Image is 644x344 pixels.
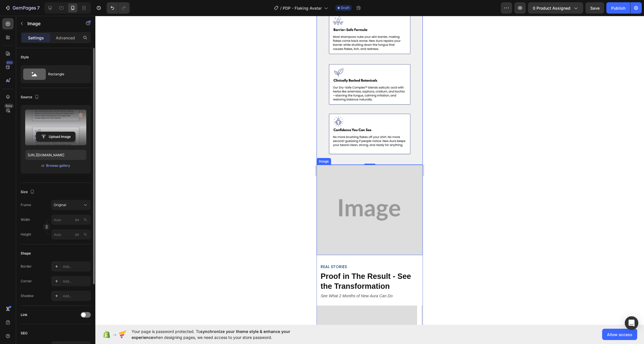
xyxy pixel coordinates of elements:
[63,264,89,269] div: Add...
[280,5,282,11] span: /
[602,329,637,340] button: Allow access
[21,251,31,256] div: Shape
[590,6,600,10] span: Save
[341,5,349,10] span: Draft
[625,316,638,330] div: Open Intercom Messenger
[132,329,290,340] span: synchronize your theme style & enhance your experience
[56,35,75,41] p: Advanced
[21,264,32,269] div: Border
[21,188,36,196] div: Size
[21,202,31,208] label: Frame
[28,35,44,41] p: Settings
[611,5,625,11] div: Publish
[41,162,45,169] span: or
[2,2,42,14] button: 7
[5,60,14,65] div: 450
[46,163,70,168] button: Browse gallery
[37,5,40,11] p: 7
[21,331,27,336] div: SEO
[75,232,79,237] div: px
[27,20,76,27] p: Image
[607,332,632,337] span: Allow access
[25,150,86,160] input: https://example.com/image.jpg
[533,5,570,11] span: 0 product assigned
[54,202,66,208] span: Original
[21,293,34,298] div: Shadow
[63,294,89,299] div: Add...
[107,2,130,14] div: Undo/Redo
[82,216,89,223] button: px
[82,231,89,238] button: px
[51,215,91,225] input: px%
[74,231,81,238] button: %
[83,217,87,222] div: %
[48,68,83,81] div: Rectangle
[21,55,29,60] div: Style
[132,328,312,340] span: Your page is password protected. To when designing pages, we need access to your store password.
[63,279,89,284] div: Add...
[21,93,40,101] div: Source
[83,232,87,237] div: %
[283,5,322,11] span: PDP - Flaking Avatar
[36,132,76,142] button: Upload Image
[51,200,91,210] button: Original
[21,312,27,317] div: Link
[51,229,91,240] input: px%
[74,216,81,223] button: %
[21,232,31,237] label: Height
[528,2,583,14] button: 0 product assigned
[21,217,30,222] label: Width
[585,2,604,14] button: Save
[317,16,423,325] iframe: To enrich screen reader interactions, please activate Accessibility in Grammarly extension settings
[606,2,630,14] button: Publish
[21,279,32,284] div: Corner
[75,217,79,222] div: px
[4,104,14,108] div: Beta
